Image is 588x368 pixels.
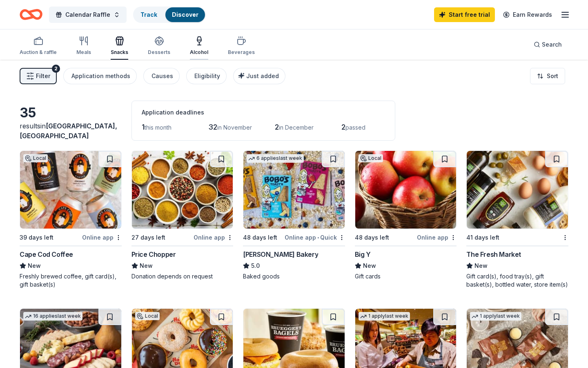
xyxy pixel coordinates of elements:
div: Application methods [71,71,130,81]
div: Gift card(s), food tray(s), gift basket(s), bottled water, store item(s) [466,272,568,289]
button: Desserts [148,33,170,60]
div: Alcohol [190,49,208,56]
button: Filter2 [20,68,57,84]
span: New [363,261,376,271]
a: Image for Bobo's Bakery6 applieslast week48 days leftOnline app•Quick[PERSON_NAME] Bakery5.0Baked... [243,150,345,280]
a: Earn Rewards [498,7,557,22]
button: Eligibility [186,68,227,84]
a: Start free trial [434,7,495,22]
div: Freshly brewed coffee, gift card(s), gift basket(s) [20,272,122,289]
a: Track [140,11,157,18]
span: in December [279,124,314,131]
div: 6 applies last week [247,154,304,163]
span: in [20,122,117,140]
div: Gift cards [355,272,457,280]
div: Desserts [148,49,170,56]
span: • [317,234,319,241]
button: Meals [76,33,91,60]
div: 27 days left [131,233,165,242]
span: New [28,261,41,271]
img: Image for Cape Cod Coffee [20,151,121,229]
a: Discover [172,11,198,18]
div: Application deadlines [142,108,385,117]
div: Online app [194,232,233,242]
a: Image for The Fresh Market41 days leftThe Fresh MarketNewGift card(s), food tray(s), gift basket(... [466,150,568,289]
div: The Fresh Market [466,249,521,259]
a: Image for Price Chopper27 days leftOnline appPrice ChopperNewDonation depends on request [131,150,234,280]
div: Donation depends on request [131,272,234,280]
img: Image for Price Chopper [132,151,233,229]
div: Local [359,154,383,162]
div: Local [23,154,48,162]
div: Causes [151,71,173,81]
img: Image for Big Y [355,151,457,229]
a: Image for Cape Cod CoffeeLocal39 days leftOnline appCape Cod CoffeeNewFreshly brewed coffee, gift... [20,150,122,289]
div: [PERSON_NAME] Bakery [243,249,318,259]
span: 5.0 [251,261,260,271]
div: 48 days left [355,233,389,242]
span: Filter [36,71,50,81]
div: 2 [52,65,60,73]
div: Snacks [111,49,128,56]
button: Search [527,36,568,53]
span: Just added [246,72,279,79]
button: Beverages [228,33,255,60]
button: Causes [143,68,180,84]
div: Beverages [228,49,255,56]
div: results [20,121,122,141]
div: 1 apply last week [359,312,410,321]
a: Image for Big YLocal48 days leftOnline appBig YNewGift cards [355,150,457,280]
div: Online app [82,232,122,242]
div: 48 days left [243,233,277,242]
span: New [474,261,488,271]
div: 16 applies last week [23,312,82,321]
div: 1 apply last week [470,312,521,321]
button: Calendar Raffle [49,7,127,23]
span: [GEOGRAPHIC_DATA], [GEOGRAPHIC_DATA] [20,122,117,140]
span: Search [542,40,562,49]
span: passed [345,124,365,131]
button: Sort [530,68,565,84]
img: Image for Bobo's Bakery [243,151,345,229]
span: Calendar Raffle [65,10,110,20]
div: Cape Cod Coffee [20,249,73,259]
button: Just added [233,68,285,84]
button: Application methods [63,68,137,84]
button: TrackDiscover [133,7,206,23]
div: Local [135,312,160,320]
button: Snacks [111,33,128,60]
div: 41 days left [466,233,499,242]
div: 39 days left [20,233,53,242]
div: 35 [20,105,122,121]
div: Eligibility [194,71,220,81]
div: Auction & raffle [20,49,57,56]
span: 1 [142,123,145,131]
span: Sort [547,71,558,81]
span: 2 [275,123,279,131]
div: Meals [76,49,91,56]
div: Price Chopper [131,249,176,259]
div: Baked goods [243,272,345,280]
div: Online app Quick [285,232,345,242]
span: 32 [208,123,217,131]
a: Home [20,5,42,24]
button: Alcohol [190,33,208,60]
span: 2 [341,123,345,131]
span: New [140,261,153,271]
span: this month [145,124,171,131]
button: Auction & raffle [20,33,57,60]
span: in November [217,124,252,131]
div: Big Y [355,249,371,259]
div: Online app [417,232,457,242]
img: Image for The Fresh Market [467,151,568,229]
